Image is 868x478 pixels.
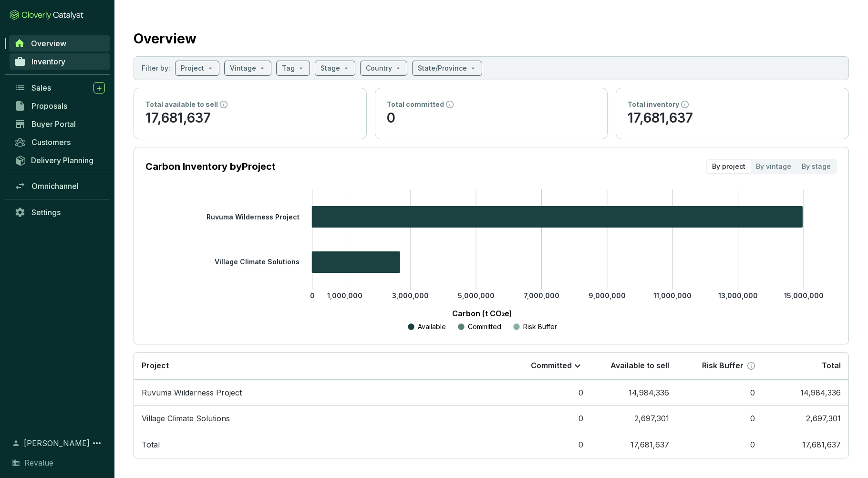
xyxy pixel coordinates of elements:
tspan: 11,000,000 [653,291,692,300]
span: Settings [31,208,61,217]
th: Total [763,353,848,380]
p: Total inventory [628,100,679,109]
p: Risk Buffer [523,322,557,332]
tspan: 9,000,000 [589,291,626,300]
div: By stage [796,160,836,173]
h2: Overview [134,29,196,49]
span: Omnichannel [31,181,79,191]
td: 0 [677,405,763,432]
p: Committed [531,361,572,371]
span: Revalue [24,457,53,468]
a: Customers [10,134,110,150]
a: Settings [10,204,110,220]
tspan: 7,000,000 [524,291,559,300]
p: Carbon (t CO₂e) [160,308,804,319]
p: Total committed [387,100,444,109]
td: 0 [505,432,591,458]
span: Customers [31,137,71,147]
td: 17,681,637 [591,432,677,458]
td: 0 [505,405,591,432]
tspan: 3,000,000 [392,291,429,300]
a: Sales [10,80,110,96]
td: 14,984,336 [591,380,677,406]
span: Overview [31,39,66,48]
p: 17,681,637 [628,109,837,127]
td: 0 [677,432,763,458]
td: 0 [505,380,591,406]
td: Ruvuma Wilderness Project [134,380,505,406]
td: Village Climate Solutions [134,405,505,432]
span: Proposals [31,101,67,111]
p: 17,681,637 [145,109,355,127]
span: Delivery Planning [31,156,93,165]
div: segmented control [706,159,837,174]
span: Buyer Portal [31,119,76,129]
tspan: 0 [310,291,315,300]
a: Overview [9,35,110,52]
p: Carbon Inventory by Project [145,160,276,173]
td: 2,697,301 [591,405,677,432]
td: 14,984,336 [763,380,848,406]
a: Omnichannel [10,178,110,194]
td: 0 [677,380,763,406]
td: 17,681,637 [763,432,848,458]
a: Delivery Planning [10,152,110,168]
tspan: Village Climate Solutions [215,258,300,266]
p: Total available to sell [145,100,218,109]
p: Risk Buffer [702,361,744,371]
tspan: 1,000,000 [327,291,362,300]
tspan: 5,000,000 [458,291,495,300]
span: Inventory [31,57,65,66]
div: By project [707,160,751,173]
tspan: Ruvuma Wilderness Project [207,212,300,220]
a: Buyer Portal [10,116,110,132]
p: Filter by: [142,63,170,73]
th: Project [134,353,505,380]
p: Committed [468,322,501,332]
td: 2,697,301 [763,405,848,432]
tspan: 13,000,000 [718,291,758,300]
span: [PERSON_NAME] [24,437,90,449]
a: Inventory [10,53,110,70]
div: By vintage [751,160,796,173]
p: Available [418,322,446,332]
p: 0 [387,109,596,127]
a: Proposals [10,98,110,114]
tspan: 15,000,000 [784,291,824,300]
span: Sales [31,83,51,93]
th: Available to sell [591,353,677,380]
td: Total [134,432,505,458]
